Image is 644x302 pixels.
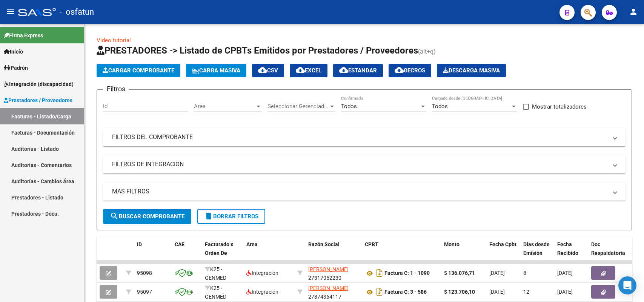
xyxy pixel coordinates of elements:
span: 95098 [137,270,152,276]
span: Integración (discapacidad) [4,80,74,88]
span: Firma Express [4,31,43,40]
span: CPBT [365,241,378,247]
span: Borrar Filtros [204,213,258,220]
datatable-header-cell: Facturado x Orden De [202,236,243,270]
span: Buscar Comprobante [110,213,184,220]
datatable-header-cell: Días desde Emisión [520,236,554,270]
span: Monto [444,241,460,247]
span: 8 [523,270,526,276]
span: Area [194,103,255,110]
span: Padrón [4,64,28,72]
span: Cargar Comprobante [103,67,174,74]
span: Todos [341,103,357,110]
mat-icon: cloud_download [296,66,305,75]
span: Seleccionar Gerenciador [267,103,329,110]
span: Días desde Emisión [523,241,550,256]
button: Gecros [389,64,431,77]
h3: Filtros [103,84,129,94]
mat-icon: cloud_download [258,66,267,75]
span: Fecha Recibido [557,241,578,256]
datatable-header-cell: Fecha Cpbt [486,236,520,270]
span: Mostrar totalizadores [532,102,587,111]
mat-icon: cloud_download [395,66,404,75]
span: Doc Respaldatoria [591,241,625,256]
app-download-masive: Descarga masiva de comprobantes (adjuntos) [437,64,506,77]
button: Buscar Comprobante [103,209,191,224]
span: [PERSON_NAME] [308,285,349,291]
strong: Factura C: 3 - 586 [384,289,427,295]
mat-expansion-panel-header: FILTROS DE INTEGRACION [103,155,626,173]
datatable-header-cell: Razón Social [305,236,362,270]
span: ID [137,241,142,247]
span: Area [246,241,258,247]
span: Integración [246,270,278,276]
mat-panel-title: FILTROS DEL COMPROBANTE [112,133,607,141]
button: Carga Masiva [186,64,246,77]
mat-icon: menu [6,7,15,16]
span: (alt+q) [418,48,436,55]
span: Prestadores / Proveedores [4,96,72,104]
datatable-header-cell: ID [134,236,172,270]
span: Razón Social [308,241,340,247]
mat-icon: search [110,212,119,221]
mat-panel-title: MAS FILTROS [112,187,607,196]
span: Descarga Masiva [443,67,500,74]
mat-expansion-panel-header: FILTROS DEL COMPROBANTE [103,128,626,146]
i: Descargar documento [375,267,384,279]
button: Cargar Comprobante [97,64,180,77]
span: Inicio [4,48,23,56]
button: Descarga Masiva [437,64,506,77]
div: 27317052230 [308,265,359,281]
i: Descargar documento [375,286,384,298]
span: 95097 [137,289,152,295]
datatable-header-cell: Area [243,236,294,270]
span: Fecha Cpbt [489,241,516,247]
button: Borrar Filtros [197,209,265,224]
span: EXCEL [296,67,321,74]
datatable-header-cell: Doc Respaldatoria [588,236,633,270]
span: - osfatun [60,4,94,20]
span: [PERSON_NAME] [308,266,349,272]
span: CAE [175,241,184,247]
datatable-header-cell: Fecha Recibido [554,236,588,270]
button: Estandar [333,64,383,77]
span: Gecros [395,67,425,74]
mat-icon: cloud_download [339,66,348,75]
mat-expansion-panel-header: MAS FILTROS [103,182,626,201]
datatable-header-cell: Monto [441,236,486,270]
button: EXCEL [290,64,327,77]
div: 27374364117 [308,284,359,300]
a: Video tutorial [97,37,131,44]
datatable-header-cell: CPBT [362,236,441,270]
datatable-header-cell: CAE [172,236,202,270]
span: Todos [432,103,448,110]
strong: $ 123.706,10 [444,289,475,295]
mat-icon: delete [204,212,213,221]
span: Estandar [339,67,377,74]
mat-panel-title: FILTROS DE INTEGRACION [112,160,607,169]
div: Open Intercom Messenger [618,276,636,294]
span: Carga Masiva [192,67,240,74]
span: PRESTADORES -> Listado de CPBTs Emitidos por Prestadores / Proveedores [97,45,418,56]
span: K25 - GENMED [205,285,226,300]
span: Integración [246,289,278,295]
mat-icon: person [629,7,638,16]
span: [DATE] [489,270,505,276]
span: [DATE] [557,270,573,276]
span: Facturado x Orden De [205,241,233,256]
span: [DATE] [557,289,573,295]
strong: Factura C: 1 - 1090 [384,270,430,276]
span: CSV [258,67,278,74]
strong: $ 136.076,71 [444,270,475,276]
span: 12 [523,289,529,295]
button: CSV [252,64,284,77]
span: K25 - GENMED [205,266,226,281]
span: [DATE] [489,289,505,295]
